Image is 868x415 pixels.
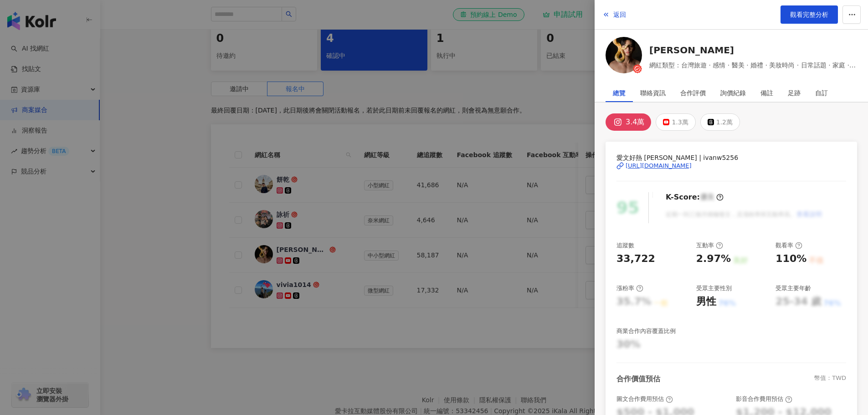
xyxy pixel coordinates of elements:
[760,84,773,102] div: 備註
[672,116,688,128] div: 1.3萬
[720,84,746,102] div: 詢價紀錄
[776,241,802,250] div: 觀看率
[649,60,857,70] span: 網紅類型：台灣旅遊 · 感情 · 醫美 · 婚禮 · 美妝時尚 · 日常話題 · 家庭 · 法政社會 · 旅遊
[602,5,627,24] button: 返回
[776,252,806,266] div: 110%
[700,113,740,131] button: 1.2萬
[666,192,724,202] div: K-Score :
[613,84,626,102] div: 總覽
[606,113,651,131] button: 3.4萬
[696,241,723,250] div: 互動率
[616,241,634,250] div: 追蹤數
[613,11,626,18] span: 返回
[815,84,828,102] div: 自訂
[606,37,642,73] img: KOL Avatar
[680,84,706,102] div: 合作評價
[649,44,857,56] a: [PERSON_NAME]
[776,284,811,292] div: 受眾主要年齡
[616,327,676,335] div: 商業合作內容覆蓋比例
[606,37,642,77] a: KOL Avatar
[616,162,846,170] a: [URL][DOMAIN_NAME]
[640,84,666,102] div: 聯絡資訊
[656,113,695,131] button: 1.3萬
[781,5,838,24] a: 觀看完整分析
[616,252,655,266] div: 33,722
[814,374,846,384] div: 幣值：TWD
[696,295,716,309] div: 男性
[616,153,846,163] span: 愛文好熱 [PERSON_NAME] | ivanw5256
[716,116,733,128] div: 1.2萬
[790,11,828,18] span: 觀看完整分析
[736,395,792,403] div: 影音合作費用預估
[616,374,660,384] div: 合作價值預估
[626,162,692,170] div: [URL][DOMAIN_NAME]
[616,284,643,292] div: 漲粉率
[696,252,731,266] div: 2.97%
[788,84,801,102] div: 足跡
[696,284,732,292] div: 受眾主要性別
[626,116,644,128] div: 3.4萬
[616,395,673,403] div: 圖文合作費用預估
